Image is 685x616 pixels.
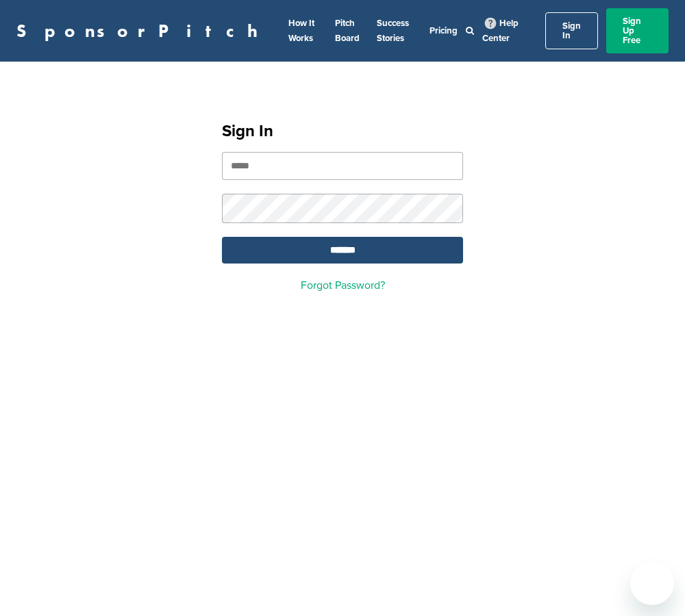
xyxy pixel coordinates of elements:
a: Sign Up Free [606,8,669,53]
a: Help Center [482,15,519,47]
a: Sign In [545,12,598,49]
a: How It Works [288,18,314,44]
a: Pricing [429,25,458,36]
a: Pitch Board [335,18,360,44]
a: Success Stories [377,18,409,44]
a: SponsorPitch [16,22,266,40]
a: Forgot Password? [301,279,385,292]
h1: Sign In [222,119,463,144]
iframe: Button to launch messaging window [630,561,674,605]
